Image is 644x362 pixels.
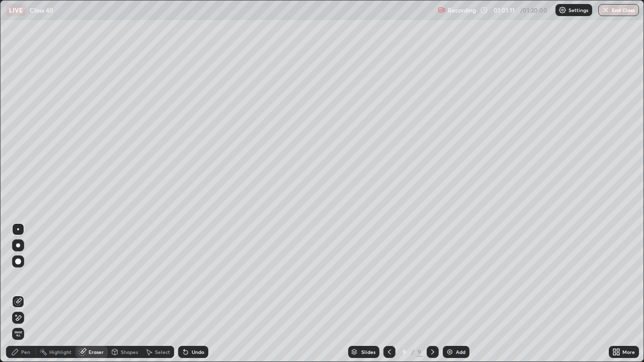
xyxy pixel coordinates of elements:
div: Undo [192,349,204,354]
div: 9 [399,349,410,355]
div: Pen [21,349,30,354]
span: Erase all [13,331,24,337]
p: LIVE [9,6,23,14]
div: Eraser [89,349,104,354]
div: Add [456,349,465,354]
div: More [622,349,635,354]
img: end-class-cross [602,6,610,14]
div: / [412,349,415,355]
p: Settings [569,8,588,13]
p: Class 40 [30,6,53,14]
img: add-slide-button [446,348,454,356]
img: class-settings-icons [558,6,567,14]
div: Select [155,349,170,354]
p: Recording [448,7,476,14]
img: recording.375f2c34.svg [438,6,446,14]
div: 9 [417,347,423,356]
div: Shapes [121,349,138,354]
div: Highlight [49,349,71,354]
div: Slides [361,349,375,354]
button: End Class [598,4,639,16]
